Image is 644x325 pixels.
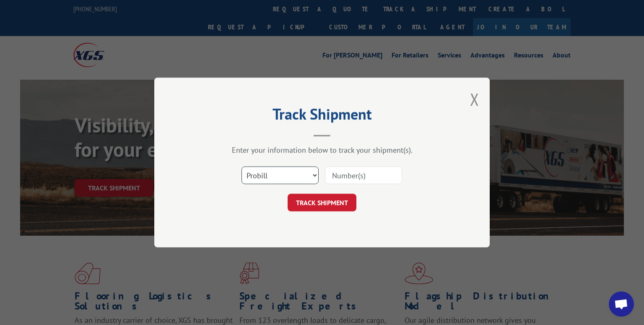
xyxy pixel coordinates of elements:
button: Close modal [470,88,479,110]
button: TRACK SHIPMENT [288,194,356,211]
div: Enter your information below to track your shipment(s). [196,145,448,155]
input: Number(s) [325,166,402,184]
h2: Track Shipment [196,108,448,124]
div: Open chat [609,291,634,317]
